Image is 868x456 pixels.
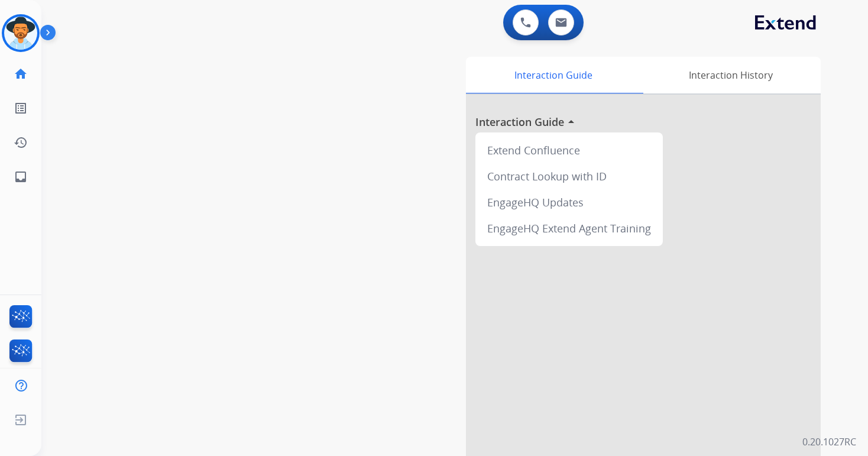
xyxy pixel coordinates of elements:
div: Contract Lookup with ID [480,163,658,189]
img: avatar [4,17,37,50]
div: EngageHQ Updates [480,189,658,215]
mat-icon: home [14,67,28,81]
mat-icon: list_alt [14,101,28,115]
div: EngageHQ Extend Agent Training [480,215,658,241]
div: Interaction Guide [466,57,640,93]
p: 0.20.1027RC [802,435,856,449]
div: Extend Confluence [480,137,658,163]
div: Interaction History [640,57,821,93]
mat-icon: inbox [14,170,28,184]
mat-icon: history [14,135,28,150]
